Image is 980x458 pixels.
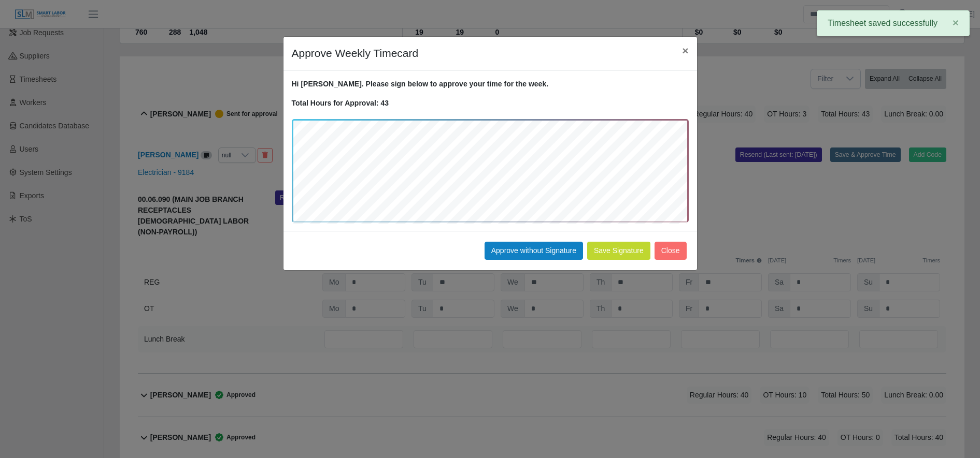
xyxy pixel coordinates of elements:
button: Close [674,37,697,64]
strong: Hi [PERSON_NAME]. Please sign below to approve your time for the week. [292,80,549,88]
button: Save Signature [587,242,650,260]
span: × [953,17,959,28]
strong: Total Hours for Approval: 43 [292,99,389,107]
div: Timesheet saved successfully [817,10,970,36]
h4: Approve Weekly Timecard [292,45,419,62]
button: Approve without Signature [485,242,583,260]
span: × [682,45,688,56]
button: Close [655,242,687,260]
